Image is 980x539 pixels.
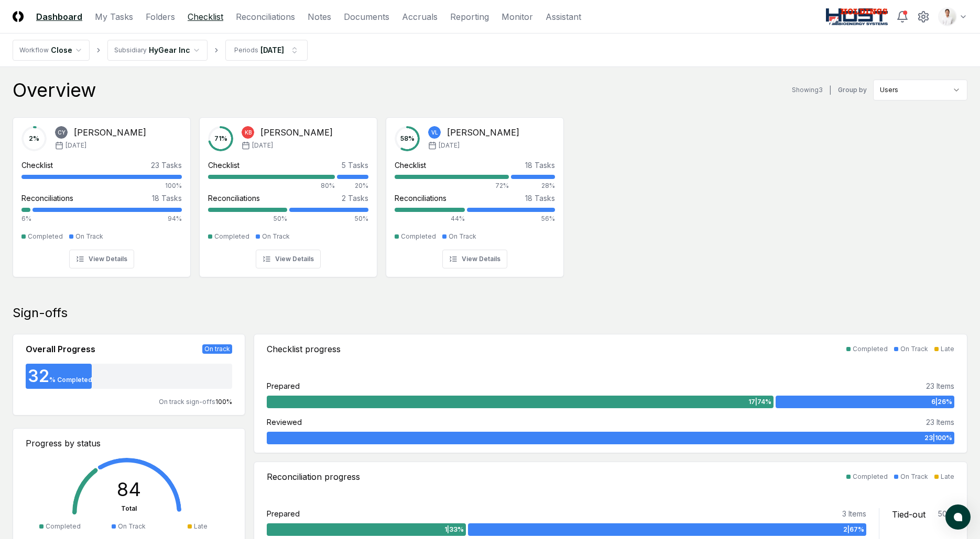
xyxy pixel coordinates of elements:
[826,8,888,25] img: Host NA Holdings logo
[208,181,335,190] div: 80%
[939,8,956,25] img: d09822cc-9b6d-4858-8d66-9570c114c672_b0bc35f1-fa8e-4ccc-bc23-b02c2d8c2b72.png
[546,10,581,23] a: Assistant
[267,380,300,391] div: Prepared
[395,193,447,204] div: Reconciliations
[342,160,368,171] div: 5 Tasks
[202,344,232,354] div: On track
[260,126,333,139] div: [PERSON_NAME]
[21,214,30,223] div: 6%
[511,181,555,190] div: 28%
[395,214,465,223] div: 44%
[267,417,302,428] div: Reviewed
[444,525,464,534] span: 1 | 33 %
[95,10,133,23] a: My Tasks
[853,344,888,354] div: Completed
[838,87,867,93] label: Group by
[252,141,273,150] span: [DATE]
[342,193,368,204] div: 2 Tasks
[234,46,258,55] div: Periods
[208,160,239,171] div: Checklist
[58,129,66,137] span: CY
[892,508,925,521] div: Tied-out
[208,193,260,204] div: Reconciliations
[194,522,208,531] div: Late
[267,343,341,355] div: Checklist progress
[748,397,771,407] span: 17 | 74 %
[525,160,555,171] div: 18 Tasks
[926,417,954,428] div: 23 Items
[26,437,232,450] div: Progress by status
[245,129,252,137] span: KB
[75,232,103,241] div: On Track
[199,109,377,277] a: 71%KB[PERSON_NAME][DATE]Checklist5 Tasks80%20%Reconciliations2 Tasks50%50%CompletedOn TrackView D...
[449,232,476,241] div: On Track
[900,472,928,481] div: On Track
[337,181,368,190] div: 20%
[46,522,81,531] div: Completed
[254,334,968,453] a: Checklist progressCompletedOn TrackLatePrepared23 Items17|74%6|26%Reviewed23 Items23|100%
[188,10,223,23] a: Checklist
[924,433,952,443] span: 23 | 100 %
[401,232,436,241] div: Completed
[395,160,426,171] div: Checklist
[21,181,182,190] div: 100%
[225,40,308,61] button: Periods[DATE]
[159,398,215,406] span: On track sign-offs
[69,250,134,268] button: View Details
[114,46,147,55] div: Subsidiary
[74,126,146,139] div: [PERSON_NAME]
[941,344,954,354] div: Late
[28,232,63,241] div: Completed
[431,129,438,137] span: VL
[926,380,954,391] div: 23 Items
[402,10,438,23] a: Accruals
[256,250,321,268] button: View Details
[900,344,928,354] div: On Track
[151,160,182,171] div: 23 Tasks
[843,525,864,534] span: 2 | 67 %
[49,375,92,385] div: % Completed
[502,10,533,23] a: Monitor
[525,193,555,204] div: 18 Tasks
[386,109,564,277] a: 58%VL[PERSON_NAME][DATE]Checklist18 Tasks72%28%Reconciliations18 Tasks44%56%CompletedOn TrackView...
[13,11,24,22] img: Logo
[13,80,96,100] div: Overview
[208,214,287,223] div: 50%
[260,44,284,55] div: [DATE]
[941,472,954,481] div: Late
[450,10,489,23] a: Reporting
[439,141,460,150] span: [DATE]
[792,85,823,95] div: Showing 3
[13,109,191,277] a: 2%CY[PERSON_NAME][DATE]Checklist23 Tasks100%Reconciliations18 Tasks6%94%CompletedOn TrackView Det...
[842,508,866,519] div: 3 Items
[289,214,368,223] div: 50%
[267,508,300,519] div: Prepared
[21,160,53,171] div: Checklist
[32,214,182,223] div: 94%
[308,10,331,23] a: Notes
[236,10,295,23] a: Reconciliations
[945,504,971,530] button: atlas-launcher
[262,232,290,241] div: On Track
[829,85,832,96] div: |
[26,343,95,355] div: Overall Progress
[853,472,888,481] div: Completed
[146,10,175,23] a: Folders
[13,305,967,321] div: Sign-offs
[21,193,73,204] div: Reconciliations
[152,193,182,204] div: 18 Tasks
[344,10,389,23] a: Documents
[442,250,507,268] button: View Details
[19,46,49,55] div: Workflow
[447,126,519,139] div: [PERSON_NAME]
[26,368,49,385] div: 32
[13,40,308,61] nav: breadcrumb
[931,397,952,407] span: 6 | 26 %
[36,10,82,23] a: Dashboard
[66,141,86,150] span: [DATE]
[215,398,232,406] span: 100 %
[395,181,509,190] div: 72%
[938,508,954,521] div: 50 %
[267,470,360,483] div: Reconciliation progress
[214,232,249,241] div: Completed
